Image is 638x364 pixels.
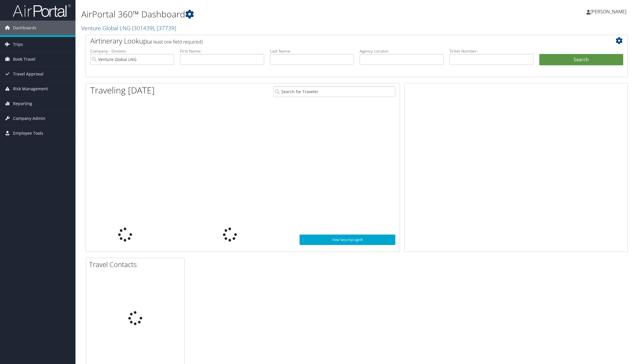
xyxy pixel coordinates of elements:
span: Dashboards [13,21,37,35]
button: Search [539,54,623,66]
h1: AirPortal 360™ Dashboard [81,8,448,20]
label: Agency Locator: [360,48,444,54]
span: Trips [13,37,23,52]
span: Risk Management [13,82,48,96]
span: Employee Tools [13,126,43,140]
label: First Name: [180,48,264,54]
span: Travel Approval [13,67,44,81]
span: Reporting [13,96,32,111]
span: Company Admin [13,111,45,126]
span: ( 301439 ) [132,24,154,32]
h2: Airtinerary Lookup [90,36,578,46]
h2: Travel Contacts [89,260,184,269]
span: [PERSON_NAME] [590,8,626,15]
span: (at least one field required) [147,39,203,45]
a: Venture Global LNG [81,24,176,32]
span: Book Travel [13,52,35,66]
label: Ticket Number: [449,48,533,54]
span: , [ 37739 ] [154,24,176,32]
h1: Traveling [DATE] [90,84,155,96]
a: [PERSON_NAME] [586,3,632,20]
label: Last Name: [270,48,354,54]
img: airportal-logo.png [13,4,71,17]
input: Search for Traveler [273,86,396,97]
label: Company - Division: [90,48,174,54]
a: View SecurityLogic® [300,235,395,245]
